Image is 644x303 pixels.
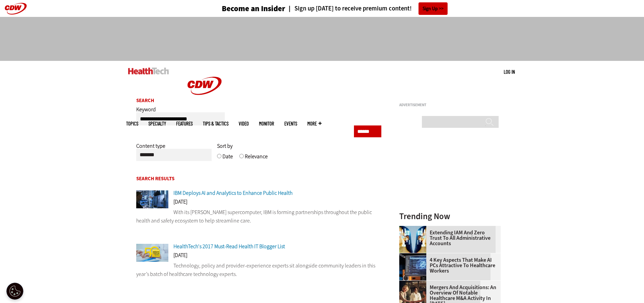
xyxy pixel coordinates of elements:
a: Tips & Tactics [203,121,229,126]
iframe: advertisement [199,24,445,54]
div: [DATE] [136,253,382,261]
iframe: advertisement [399,110,501,194]
h2: Search Results [136,176,382,181]
a: Sign up [DATE] to receive premium content! [285,5,412,12]
span: Topics [126,121,138,126]
img: IBM Deploys AI and Analytics to Enhance Public Health [136,190,168,208]
a: HealthTech's 2017 Must-Read Health IT Blogger List [173,243,285,250]
div: Cookie Settings [6,283,23,300]
a: business leaders shake hands in conference room [399,281,430,286]
a: Extending IAM and Zero Trust to All Administrative Accounts [399,230,497,246]
a: 4 Key Aspects That Make AI PCs Attractive to Healthcare Workers [399,257,497,274]
a: abstract image of woman with pixelated face [399,226,430,231]
img: Desktop monitor with brain AI concept [399,253,426,280]
a: Features [176,121,193,126]
label: Relevance [245,153,268,165]
a: Log in [504,69,515,75]
a: Events [284,121,297,126]
a: IBM Deploys AI and Analytics to Enhance Public Health [173,189,292,196]
img: abstract image of woman with pixelated face [399,226,426,253]
span: More [307,121,321,126]
button: Open Preferences [6,283,23,300]
span: Sort by [217,142,233,149]
label: Content type [136,142,165,155]
a: CDW [179,106,230,113]
img: Home [128,68,169,74]
a: Sign Up [419,2,448,15]
a: Become an Insider [196,5,285,13]
a: Desktop monitor with brain AI concept [399,253,430,259]
h3: Trending Now [399,212,501,220]
h3: Become an Insider [222,5,285,13]
span: Specialty [148,121,166,126]
p: Technology, policy and provider-experience experts sit alongside community leaders in this year’s... [136,261,382,279]
a: MonITor [259,121,274,126]
label: Date [222,153,233,165]
img: Home [179,61,230,111]
div: [DATE] [136,199,382,208]
div: User menu [504,68,515,75]
a: Video [239,121,249,126]
p: With its [PERSON_NAME] supercomputer, IBM is forming partnerships throughout the public health an... [136,208,382,225]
